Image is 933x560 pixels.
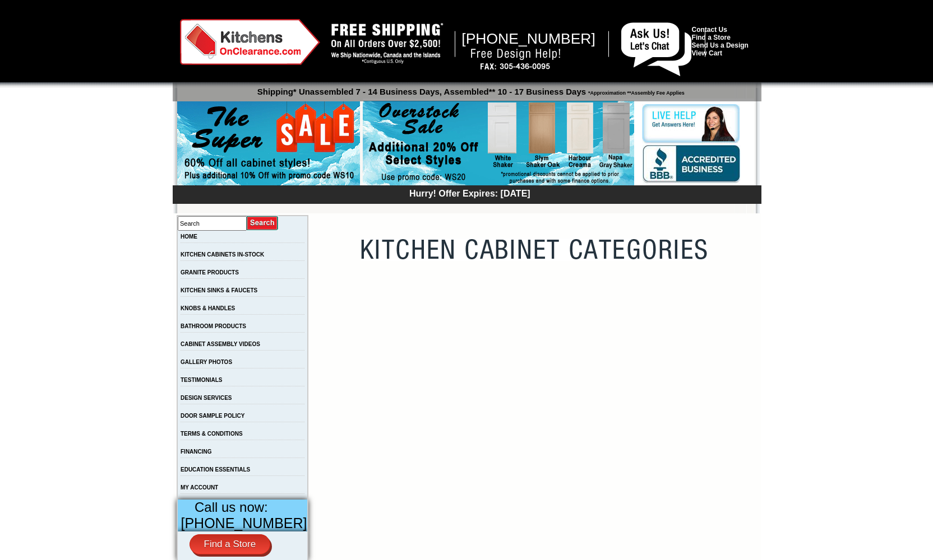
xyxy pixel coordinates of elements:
[181,449,212,455] a: FINANCING
[181,466,250,473] a: EDUCATION ESSENTIALS
[692,34,731,41] a: Find a Store
[181,269,239,276] a: GRANITE PRODUCTS
[181,484,218,491] a: MY ACCOUNT
[181,341,260,347] a: CABINET ASSEMBLY VIDEOS
[181,234,197,240] a: HOME
[181,515,307,531] span: [PHONE_NUMBER]
[178,187,761,199] div: Hurry! Offer Expires: [DATE]
[181,359,232,365] a: GALLERY PHOTOS
[178,82,761,96] p: Shipping* Unassembled 7 - 14 Business Days, Assembled** 10 - 17 Business Days
[692,26,727,34] a: Contact Us
[181,413,244,419] a: DOOR SAMPLE POLICY
[181,305,235,311] a: KNOBS & HANDLES
[181,377,222,383] a: TESTIMONIALS
[181,287,257,293] a: KITCHEN SINKS & FAUCETS
[181,251,264,258] a: KITCHEN CABINETS IN-STOCK
[247,216,279,231] input: Submit
[692,49,722,57] a: View Cart
[190,534,271,554] a: Find a Store
[692,41,749,49] a: Send Us a Design
[181,431,243,437] a: TERMS & CONDITIONS
[180,19,320,65] img: Kitchens on Clearance Logo
[586,87,685,96] span: *Approximation **Assembly Fee Applies
[181,395,232,401] a: DESIGN SERVICES
[181,323,246,329] a: BATHROOM PRODUCTS
[195,500,268,515] span: Call us now:
[461,30,595,47] span: [PHONE_NUMBER]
